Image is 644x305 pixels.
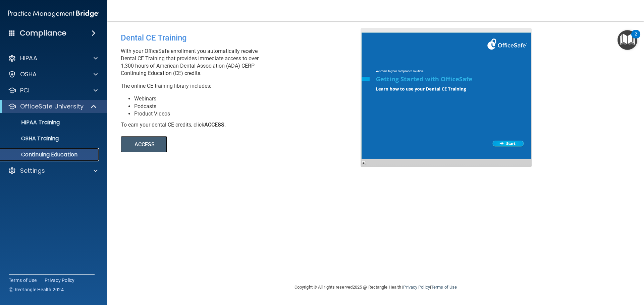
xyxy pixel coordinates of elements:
a: PCI [8,86,98,94]
div: 2 [635,34,637,43]
p: OSHA [20,70,37,78]
a: Settings [8,167,98,175]
span: Ⓒ Rectangle Health 2024 [9,286,64,293]
p: OSHA Training [4,135,59,142]
p: PCI [20,86,30,94]
p: Settings [20,167,45,175]
li: Product Videos [134,110,366,118]
b: ACCESS [204,122,224,128]
p: Continuing Education [4,151,96,158]
li: Podcasts [134,103,366,110]
p: OfficeSafe University [20,102,84,110]
li: Webinars [134,95,366,102]
a: Terms of Use [431,285,457,290]
h4: Compliance [20,28,66,38]
iframe: Drift Widget Chat Controller [528,257,636,284]
div: Dental CE Training [121,28,366,48]
div: Copyright © All rights reserved 2025 @ Rectangle Health | | [253,277,498,298]
button: ACCESS [121,136,167,152]
a: OSHA [8,70,98,78]
div: To earn your dental CE credits, click . [121,121,366,129]
a: Privacy Policy [403,285,430,290]
p: With your OfficeSafe enrollment you automatically receive Dental CE Training that provides immedi... [121,48,366,77]
p: The online CE training library includes: [121,82,366,90]
img: PMB logo [8,7,99,20]
a: Terms of Use [9,277,37,284]
a: OfficeSafe University [8,102,97,110]
a: Privacy Policy [45,277,75,284]
p: HIPAA Training [4,119,60,126]
button: Open Resource Center, 2 new notifications [618,30,637,50]
a: HIPAA [8,54,98,62]
a: ACCESS [121,142,304,147]
p: HIPAA [20,54,37,62]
